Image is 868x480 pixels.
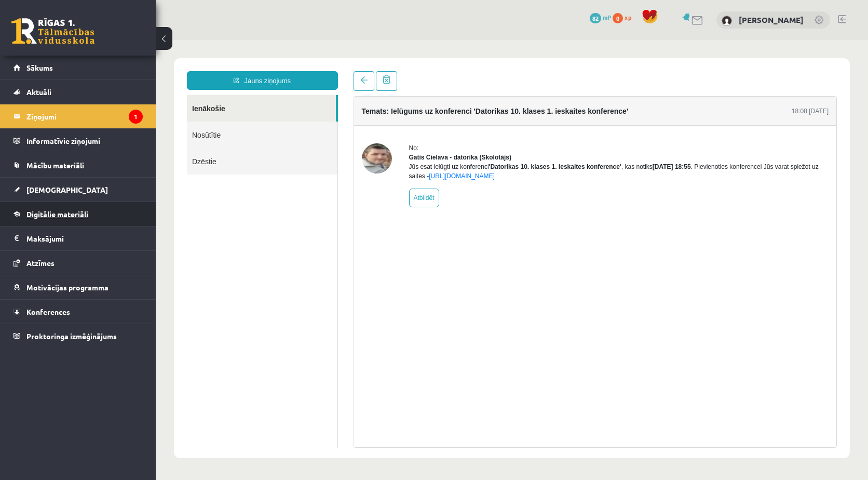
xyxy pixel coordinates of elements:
a: Dzēstie [31,108,182,135]
div: 18:08 [DATE] [636,66,673,76]
span: Motivācijas programma [26,283,108,292]
a: Konferences [13,300,143,324]
a: Atbildēt [253,149,283,167]
a: Digitālie materiāli [13,202,143,226]
a: Informatīvie ziņojumi [13,129,143,153]
a: Aktuāli [13,80,143,104]
img: Gatis Cielava - datorika [206,103,236,134]
span: mP [603,13,611,21]
span: 0 [613,13,623,23]
a: Ziņojumi1 [13,104,143,128]
a: Mācību materiāli [13,153,143,177]
span: [DEMOGRAPHIC_DATA] [26,185,108,194]
a: Motivācijas programma [13,275,143,299]
div: No: [253,103,673,113]
a: Nosūtītie [31,82,182,108]
a: Rīgas 1. Tālmācības vidusskola [11,18,94,44]
span: 82 [590,13,601,23]
legend: Ziņojumi [26,104,143,128]
a: [PERSON_NAME] [739,15,804,25]
a: Jauns ziņojums [31,31,182,50]
a: Sākums [13,56,143,79]
span: Mācību materiāli [26,161,84,170]
span: Digitālie materiāli [26,209,88,219]
b: [DATE] 18:55 [497,123,535,130]
a: Proktoringa izmēģinājums [13,324,143,348]
span: xp [625,13,631,21]
a: Atzīmes [13,251,143,275]
h4: Temats: Ielūgums uz konferenci 'Datorikas 10. klases 1. ieskaites konference' [206,67,473,75]
img: Emīlija Hudoleja [722,16,732,26]
span: Proktoringa izmēģinājums [26,331,117,341]
a: Ienākošie [31,55,180,82]
a: [URL][DOMAIN_NAME] [273,132,339,140]
strong: Gatis Cielava - datorika (Skolotājs) [253,114,356,121]
a: 82 mP [590,13,611,21]
a: 0 xp [613,13,636,21]
span: Konferences [26,307,70,316]
span: Atzīmes [26,258,55,268]
a: [DEMOGRAPHIC_DATA] [13,178,143,202]
span: Sākums [26,63,53,72]
b: 'Datorikas 10. klases 1. ieskaites konference' [333,123,466,130]
legend: Informatīvie ziņojumi [26,129,143,153]
i: 1 [129,110,143,124]
div: Jūs esat ielūgti uz konferenci , kas notiks . Pievienoties konferencei Jūs varat spiežot uz saites - [253,122,673,141]
a: Maksājumi [13,226,143,250]
legend: Maksājumi [26,226,143,250]
span: Aktuāli [26,87,51,97]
